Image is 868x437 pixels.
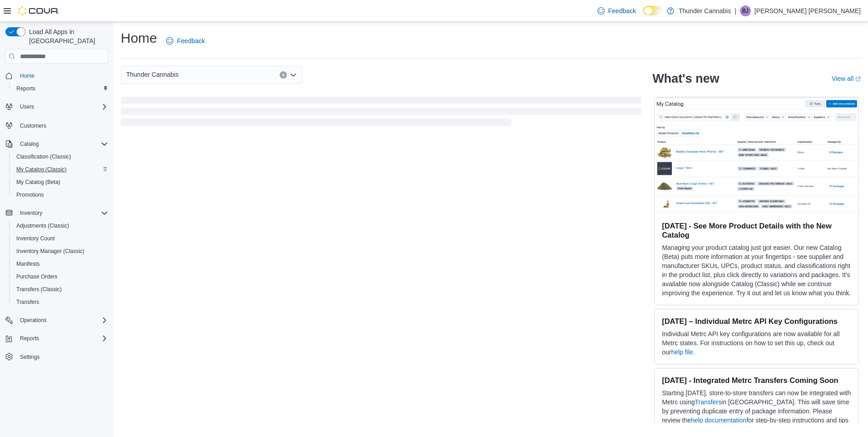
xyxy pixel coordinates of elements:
span: Settings [20,353,39,361]
p: Thunder Cannabis [679,5,731,16]
a: My Catalog (Classic) [13,164,70,175]
a: Transfers (Classic) [13,284,65,295]
button: Settings [2,350,112,363]
a: Classification (Classic) [13,151,75,162]
button: Reports [9,82,112,95]
button: Inventory Manager (Classic) [9,245,112,258]
a: Promotions [13,189,48,200]
button: My Catalog (Classic) [9,163,112,176]
span: Classification (Classic) [16,153,71,160]
input: Dark Mode [643,6,662,15]
span: Purchase Orders [13,271,108,282]
button: Open list of options [290,71,297,79]
span: Inventory Manager (Classic) [13,246,108,257]
span: Customers [20,122,46,129]
h3: [DATE] – Individual Metrc API Key Configurations [662,317,851,326]
div: Barbara Jimmy [740,5,751,16]
button: Catalog [16,139,42,149]
button: Inventory Count [9,232,112,245]
a: help file [671,348,693,356]
button: Users [16,101,38,112]
button: Inventory [2,207,112,219]
button: Manifests [9,258,112,270]
button: Adjustments (Classic) [9,219,112,232]
span: Home [16,70,108,81]
a: My Catalog (Beta) [13,177,64,188]
h1: Home [121,29,157,47]
span: Customers [16,119,108,131]
a: Adjustments (Classic) [13,220,73,231]
span: Reports [16,333,108,344]
span: Transfers (Classic) [13,284,108,295]
span: Adjustments (Classic) [16,222,69,229]
span: Settings [16,351,108,363]
span: Classification (Classic) [13,151,108,162]
button: Transfers [9,296,112,308]
span: Operations [16,315,108,326]
span: Adjustments (Classic) [13,220,108,231]
p: Managing your product catalog just got easier. Our new Catalog (Beta) puts more information at yo... [662,243,851,298]
span: My Catalog (Beta) [16,179,60,186]
a: Feedback [594,2,640,20]
span: Transfers [16,298,39,306]
a: Manifests [13,258,43,269]
a: Transfers [13,297,43,308]
button: Promotions [9,189,112,201]
span: My Catalog (Classic) [13,164,108,175]
h2: What's new [652,71,719,86]
svg: External link [855,76,861,82]
span: Promotions [16,191,44,199]
span: Operations [20,317,47,324]
button: Catalog [2,138,112,150]
span: Reports [13,83,108,94]
img: Cova [18,6,59,15]
span: Inventory Count [16,235,55,242]
span: Users [16,101,108,112]
button: Customers [2,119,112,132]
a: Transfers [695,398,722,406]
button: Operations [2,314,112,327]
span: Manifests [16,260,39,268]
button: Transfers (Classic) [9,283,112,296]
p: | [735,5,736,16]
span: Inventory Count [13,233,108,244]
a: Inventory Manager (Classic) [13,246,88,257]
button: Classification (Classic) [9,150,112,163]
a: Purchase Orders [13,271,61,282]
span: Catalog [16,139,108,149]
span: BJ [742,5,749,16]
a: Home [16,70,38,81]
span: Manifests [13,258,108,269]
span: Inventory [16,208,108,218]
a: Inventory Count [13,233,59,244]
span: Home [20,72,35,79]
span: Loading [121,99,641,128]
button: Operations [16,315,50,326]
p: Individual Metrc API key configurations are now available for all Metrc states. For instructions ... [662,329,851,357]
a: Feedback [163,32,208,50]
button: Clear input [280,71,287,79]
h3: [DATE] - See More Product Details with the New Catalog [662,221,851,239]
span: My Catalog (Classic) [16,166,67,173]
a: Settings [16,352,43,363]
span: Purchase Orders [16,273,58,280]
span: Feedback [608,6,636,15]
a: View allExternal link [832,75,861,82]
span: Catalog [20,140,39,148]
a: Customers [16,120,50,131]
p: Starting [DATE], store-to-store transfers can now be integrated with Metrc using in [GEOGRAPHIC_D... [662,388,851,434]
span: Promotions [13,189,108,200]
span: My Catalog (Beta) [13,177,108,188]
span: Feedback [177,36,205,45]
h3: [DATE] - Integrated Metrc Transfers Coming Soon [662,376,851,385]
span: Reports [16,85,35,92]
button: Purchase Orders [9,270,112,283]
span: Inventory [20,209,42,217]
span: Users [20,103,34,110]
button: Inventory [16,208,46,218]
button: Reports [16,333,43,344]
span: Load All Apps in [GEOGRAPHIC_DATA] [25,27,108,45]
button: Reports [2,332,112,345]
span: Inventory Manager (Classic) [16,248,84,255]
